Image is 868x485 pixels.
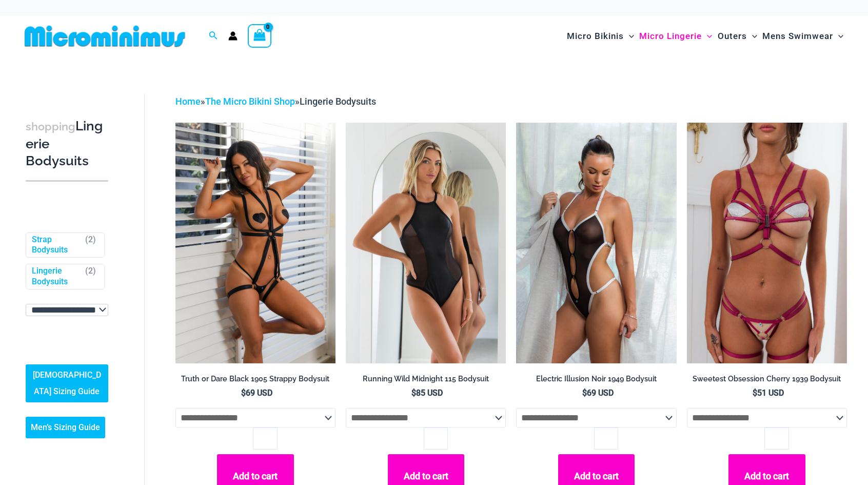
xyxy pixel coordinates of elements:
[582,388,587,398] span: $
[175,123,336,363] img: Truth or Dare Black 1905 Bodysuit 611 Micro 07
[32,266,81,287] a: Lingerie Bodysuits
[205,96,295,107] a: The Micro Bikini Shop
[760,21,846,52] a: Mens SwimwearMenu ToggleMenu Toggle
[241,388,246,398] span: $
[26,118,108,170] h3: Lingerie Bodysuits
[564,21,637,52] a: Micro BikinisMenu ToggleMenu Toggle
[300,96,376,107] span: Lingerie Bodysuits
[346,374,506,387] a: Running Wild Midnight 115 Bodysuit
[175,123,336,363] a: Truth or Dare Black 1905 Bodysuit 611 Micro 07Truth or Dare Black 1905 Bodysuit 611 Micro 05Truth...
[516,374,676,384] h2: Electric Illusion Noir 1949 Bodysuit
[687,374,847,384] h2: Sweetest Obsession Cherry 1939 Bodysuit
[209,30,218,43] a: Search icon link
[346,374,506,384] h2: Running Wild Midnight 115 Bodysuit
[21,25,189,48] img: MM SHOP LOGO FLAT
[687,374,847,387] a: Sweetest Obsession Cherry 1939 Bodysuit
[85,235,96,256] span: ( )
[85,266,96,287] span: ( )
[346,123,506,363] img: Running Wild Midnight 115 Bodysuit 02
[88,235,93,244] span: 2
[346,123,506,363] a: Running Wild Midnight 115 Bodysuit 02Running Wild Midnight 115 Bodysuit 12Running Wild Midnight 1...
[833,23,843,49] span: Menu Toggle
[253,428,277,449] input: Product quantity
[594,428,618,449] input: Product quantity
[567,23,624,49] span: Micro Bikinis
[516,123,676,363] img: Electric Illusion Noir 1949 Bodysuit 03
[764,428,788,449] input: Product quantity
[32,235,81,256] a: Strap Bodysuits
[715,21,760,52] a: OutersMenu ToggleMenu Toggle
[718,23,747,49] span: Outers
[637,21,715,52] a: Micro LingerieMenu ToggleMenu Toggle
[687,123,847,363] a: Sweetest Obsession Cherry 1129 Bra 6119 Bottom 1939 Bodysuit 09Sweetest Obsession Cherry 1129 Bra...
[516,123,676,363] a: Electric Illusion Noir 1949 Bodysuit 03Electric Illusion Noir 1949 Bodysuit 04Electric Illusion N...
[624,23,634,49] span: Menu Toggle
[411,388,443,398] bdi: 85 USD
[582,388,614,398] bdi: 69 USD
[424,428,448,449] input: Product quantity
[175,96,376,107] span: » »
[753,388,757,398] span: $
[563,19,847,53] nav: Site Navigation
[175,96,201,107] a: Home
[248,24,271,48] a: View Shopping Cart, empty
[26,120,75,133] span: shopping
[228,31,238,41] a: Account icon link
[241,388,272,398] bdi: 69 USD
[747,23,757,49] span: Menu Toggle
[762,23,833,49] span: Mens Swimwear
[702,23,712,49] span: Menu Toggle
[175,374,336,384] h2: Truth or Dare Black 1905 Strappy Bodysuit
[411,388,416,398] span: $
[26,364,108,402] a: [DEMOGRAPHIC_DATA] Sizing Guide
[639,23,702,49] span: Micro Lingerie
[687,123,847,363] img: Sweetest Obsession Cherry 1129 Bra 6119 Bottom 1939 Bodysuit 09
[26,417,105,438] a: Men’s Sizing Guide
[26,304,108,316] select: wpc-taxonomy-pa_fabric-type-746009
[753,388,784,398] bdi: 51 USD
[516,374,676,387] a: Electric Illusion Noir 1949 Bodysuit
[88,266,93,276] span: 2
[175,374,336,387] a: Truth or Dare Black 1905 Strappy Bodysuit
